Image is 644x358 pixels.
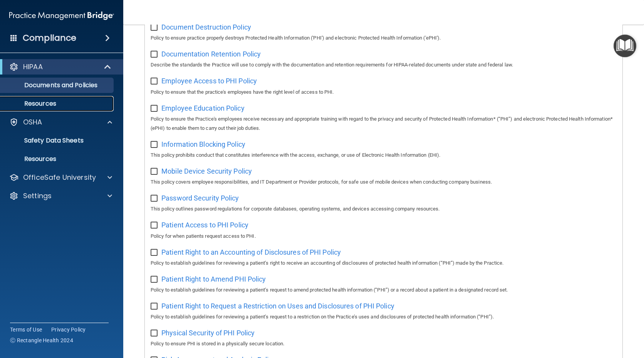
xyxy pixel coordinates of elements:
[10,326,42,333] a: Terms of Use
[5,137,110,144] p: Safety Data Sheets
[51,326,86,333] a: Privacy Policy
[151,114,617,133] p: Policy to ensure the Practice's employees receive necessary and appropriate training with regard ...
[23,62,43,71] p: HIPAA
[151,232,617,241] p: Policy for when patients request access to PHI.
[151,204,617,214] p: This policy outlines password regulations for corporate databases, operating systems, and devices...
[151,88,617,97] p: Policy to ensure that the practice's employees have the right level of access to PHI.
[161,104,245,112] span: Employee Education Policy
[161,77,257,85] span: Employee Access to PHI Policy
[9,62,112,71] a: HIPAA
[151,312,617,322] p: Policy to establish guidelines for reviewing a patient’s request to a restriction on the Practice...
[161,167,252,175] span: Mobile Device Security Policy
[161,275,266,283] span: Patient Right to Amend PHI Policy
[5,100,110,108] p: Resources
[161,248,341,256] span: Patient Right to an Accounting of Disclosures of PHI Policy
[23,33,76,43] h4: Compliance
[23,118,42,127] p: OSHA
[161,329,255,337] span: Physical Security of PHI Policy
[151,339,617,348] p: Policy to ensure PHI is stored in a physically secure location.
[151,285,617,295] p: Policy to establish guidelines for reviewing a patient’s request to amend protected health inform...
[9,118,112,127] a: OSHA
[614,35,636,57] button: Open Resource Center
[161,194,239,202] span: Password Security Policy
[151,151,617,160] p: This policy prohibits conduct that constitutes interference with the access, exchange, or use of ...
[9,8,114,23] img: PMB logo
[10,336,73,344] span: Ⓒ Rectangle Health 2024
[9,173,112,182] a: OfficeSafe University
[161,50,261,58] span: Documentation Retention Policy
[151,33,617,43] p: Policy to ensure practice properly destroys Protected Health Information ('PHI') and electronic P...
[23,173,96,182] p: OfficeSafe University
[23,191,52,201] p: Settings
[151,60,617,70] p: Describe the standards the Practice will use to comply with the documentation and retention requi...
[161,140,245,148] span: Information Blocking Policy
[161,221,248,229] span: Patient Access to PHI Policy
[9,191,112,201] a: Settings
[161,23,251,31] span: Document Destruction Policy
[161,302,394,310] span: Patient Right to Request a Restriction on Uses and Disclosures of PHI Policy
[151,177,617,187] p: This policy covers employee responsibilities, and IT Department or Provider protocols, for safe u...
[5,155,110,163] p: Resources
[5,81,110,89] p: Documents and Policies
[151,259,617,268] p: Policy to establish guidelines for reviewing a patient’s right to receive an accounting of disclo...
